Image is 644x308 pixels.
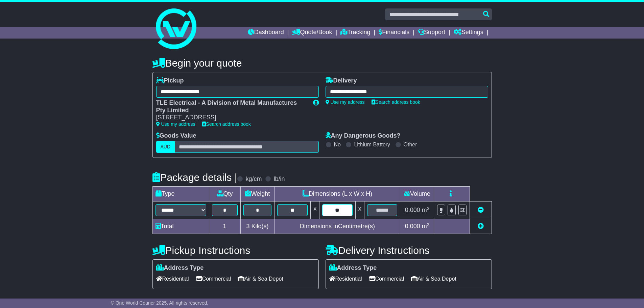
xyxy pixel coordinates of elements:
h4: Package details | [152,172,237,183]
a: Support [418,27,445,39]
td: Weight [240,187,275,202]
label: Other [404,141,417,148]
a: Use my address [156,121,195,127]
a: Search address book [202,121,251,127]
label: No [334,141,341,148]
span: © One World Courier 2025. All rights reserved. [111,300,209,306]
span: m [422,207,430,213]
td: x [311,202,319,219]
a: Tracking [340,27,370,39]
label: lb/in [273,175,285,183]
a: Financials [379,27,409,39]
a: Dashboard [248,27,284,39]
a: Settings [454,27,483,39]
sup: 3 [427,206,430,211]
label: AUD [156,141,175,153]
sup: 3 [427,222,430,227]
span: 0.000 [405,207,420,213]
a: Search address book [372,99,420,105]
td: Volume [400,187,434,202]
label: kg/cm [245,175,262,183]
a: Remove this item [478,207,484,213]
h4: Begin your quote [152,57,492,69]
label: Address Type [156,264,204,272]
td: Total [152,219,209,234]
label: Any Dangerous Goods? [326,132,401,140]
a: Use my address [326,99,365,105]
span: Residential [329,274,362,284]
label: Address Type [329,264,377,272]
span: 3 [246,223,249,230]
td: Type [152,187,209,202]
span: 0.000 [405,223,420,230]
td: Qty [209,187,240,202]
span: m [422,223,430,230]
a: Quote/Book [292,27,332,39]
span: Air & Sea Depot [238,274,283,284]
a: Add new item [478,223,484,230]
td: Dimensions in Centimetre(s) [275,219,400,234]
td: x [355,202,364,219]
td: 1 [209,219,240,234]
div: TLE Electrical - A Division of Metal Manufactures Pty Limited [156,99,306,114]
span: Residential [156,274,189,284]
label: Delivery [326,77,357,85]
label: Lithium Battery [354,141,390,148]
td: Dimensions (L x W x H) [275,187,400,202]
div: [STREET_ADDRESS] [156,114,306,121]
span: Commercial [196,274,231,284]
span: Commercial [369,274,404,284]
label: Goods Value [156,132,196,140]
h4: Delivery Instructions [326,245,492,256]
label: Pickup [156,77,184,85]
h4: Pickup Instructions [152,245,319,256]
span: Air & Sea Depot [411,274,456,284]
td: Kilo(s) [240,219,275,234]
